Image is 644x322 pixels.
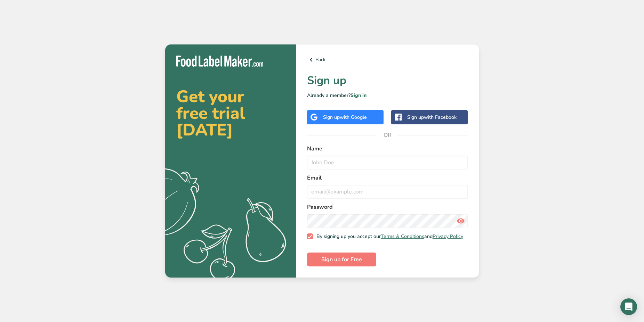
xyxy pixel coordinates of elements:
span: OR [377,125,398,146]
label: Password [307,203,468,211]
div: Open Intercom Messenger [620,298,637,315]
div: Sign up [407,114,457,121]
a: Back [307,56,468,64]
span: By signing up you accept our and [313,233,463,240]
button: Sign up for Free [307,253,376,266]
a: Sign in [351,92,367,99]
span: with Google [340,114,367,121]
a: Terms & Conditions [381,233,424,240]
span: Sign up for Free [321,255,362,264]
input: John Doe [307,156,468,170]
label: Name [307,145,468,153]
span: with Facebook [424,114,457,121]
a: Privacy Policy [433,233,463,240]
img: Food Label Maker [176,56,263,67]
div: Sign up [323,114,367,121]
h1: Sign up [307,72,468,89]
input: email@example.com [307,185,468,199]
label: Email [307,174,468,182]
p: Already a member? [307,92,468,99]
h2: Get your free trial [DATE] [176,88,285,138]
